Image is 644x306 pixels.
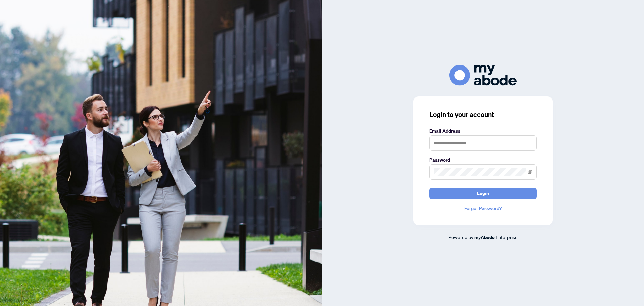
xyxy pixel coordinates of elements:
[528,170,532,174] span: eye-invisible
[429,110,537,119] h3: Login to your account
[474,234,495,241] a: myAbode
[449,65,517,85] img: ma-logo
[429,156,537,164] label: Password
[448,234,473,240] span: Powered by
[429,127,537,135] label: Email Address
[429,188,537,199] button: Login
[477,188,489,199] span: Login
[429,205,537,212] a: Forgot Password?
[496,234,518,240] span: Enterprise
